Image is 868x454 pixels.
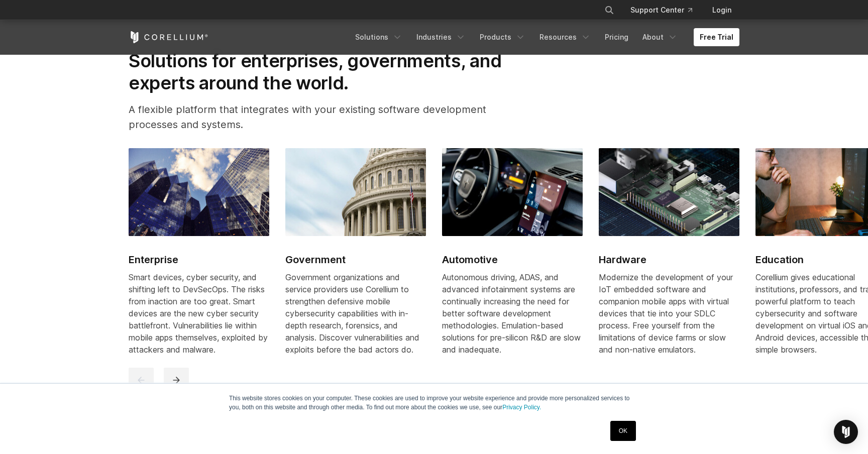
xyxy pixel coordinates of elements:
[599,28,634,46] a: Pricing
[349,28,739,46] div: Navigation Menu
[164,368,189,393] button: next
[442,148,583,236] img: Automotive
[129,102,529,132] p: A flexible platform that integrates with your existing software development processes and systems.
[834,420,858,444] div: Open Intercom Messenger
[636,28,684,46] a: About
[129,50,529,94] h2: Solutions for enterprises, governments, and experts around the world.
[129,148,269,367] a: Enterprise Enterprise Smart devices, cyber security, and shifting left to DevSecOps. The risks fr...
[285,252,426,267] h2: Government
[129,31,208,43] a: Corellium Home
[704,1,739,19] a: Login
[599,272,733,355] span: Modernize the development of your IoT embedded software and companion mobile apps with virtual de...
[285,271,426,356] div: Government organizations and service providers use Corellium to strengthen defensive mobile cyber...
[229,394,639,412] p: This website stores cookies on your computer. These cookies are used to improve your website expe...
[442,252,583,267] h2: Automotive
[599,148,739,367] a: Hardware Hardware Modernize the development of your IoT embedded software and companion mobile ap...
[129,368,154,393] button: previous
[592,1,739,19] div: Navigation Menu
[622,1,700,19] a: Support Center
[442,148,583,367] a: Automotive Automotive Autonomous driving, ADAS, and advanced infotainment systems are continually...
[600,1,618,19] button: Search
[610,421,636,441] a: OK
[129,148,269,236] img: Enterprise
[442,271,583,356] div: Autonomous driving, ADAS, and advanced infotainment systems are continually increasing the need f...
[694,28,739,46] a: Free Trial
[599,148,739,236] img: Hardware
[285,148,426,236] img: Government
[502,404,541,411] a: Privacy Policy.
[474,28,531,46] a: Products
[129,271,269,356] div: Smart devices, cyber security, and shifting left to DevSecOps. The risks from inaction are too gr...
[285,148,426,367] a: Government Government Government organizations and service providers use Corellium to strengthen ...
[533,28,597,46] a: Resources
[129,252,269,267] h2: Enterprise
[599,252,739,267] h2: Hardware
[410,28,472,46] a: Industries
[349,28,408,46] a: Solutions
